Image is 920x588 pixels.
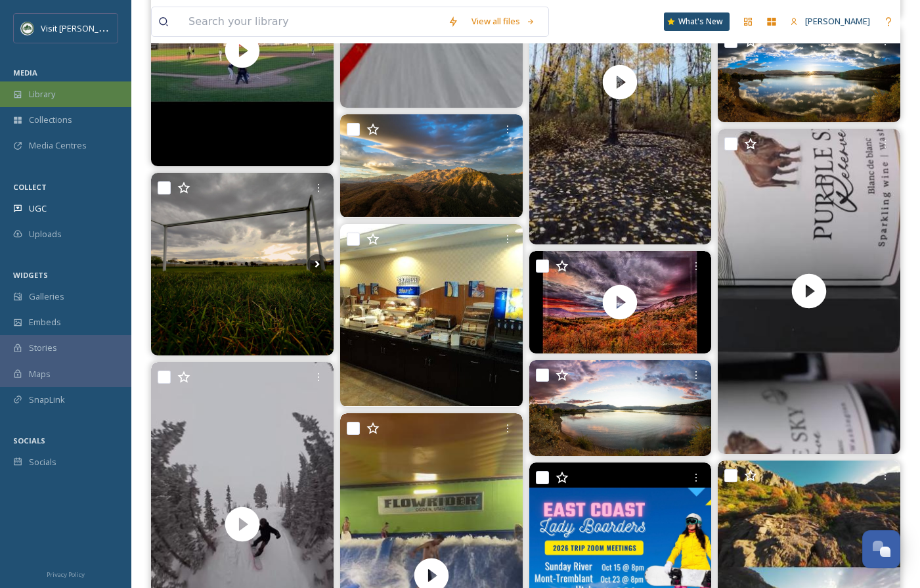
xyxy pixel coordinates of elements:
[29,316,61,328] span: Embeds
[41,22,124,34] span: Visit [PERSON_NAME]
[718,26,900,122] img: Pineview reservoir sunrise 10/03/2025 #Sunrise #sunriseandclouds #sunrisephotography #sunrisemagi...
[182,7,441,36] input: Search your library
[13,182,47,192] span: COLLECT
[529,251,711,353] img: thumbnail
[529,360,712,455] img: Pineview reservoir sunrise 10/03/2025 #Sunrise #sunriseandclouds #sunrisephotography #sunrisemagi...
[805,15,870,27] span: [PERSON_NAME]
[47,570,85,579] span: Privacy Policy
[862,530,900,568] button: Open Chat
[664,12,730,31] a: What's New
[13,436,45,445] span: SOCIALS
[29,290,64,303] span: Galleries
[718,129,900,454] img: thumbnail
[29,368,51,380] span: Maps
[13,270,48,280] span: WIDGETS
[340,114,523,217] img: Pineview reservoir sunrise 10/03/2025 - I believe this is the view of Mt Ogden #Sunrise #sunrisea...
[47,566,85,581] a: Privacy Policy
[29,456,56,468] span: Socials
[29,88,55,101] span: Library
[21,22,34,35] img: Unknown.png
[529,251,711,353] video: Northern Utah Trailfest. #northernutahtrailfest #cutlerstwist #OgdenValley #Utah #Eden #northfork...
[718,129,900,454] video: Where every bottle tells a tale. Uncork your next food and wine adventure with us! 🍷✨ #WineryLife...
[151,173,334,355] img: ❤️‍🔥LoVE❤️‍🔥yourself❤️‍🩹when❤️‍🩹the🌪️dark⛈️storms⛈️roLL🌨️iN🌨️🌎🌏🌍•••••🏴‍☠️🏴‍☠️🏴‍☠️CharlieMike🏴‍☠️🏴...
[783,9,877,34] a: [PERSON_NAME]
[13,68,37,78] span: MEDIA
[340,224,523,407] img: Start your day right with our complimentary breakfast! #breakfast #goodmorning #complimentary #ho...
[29,114,72,126] span: Collections
[29,202,47,215] span: UGC
[29,228,62,240] span: Uploads
[465,9,542,34] a: View all files
[29,342,57,354] span: Stories
[29,139,87,152] span: Media Centres
[29,394,65,406] span: SnapLink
